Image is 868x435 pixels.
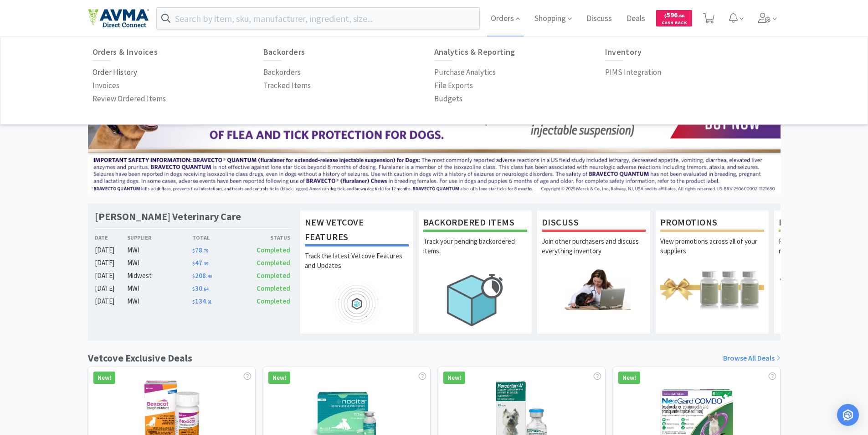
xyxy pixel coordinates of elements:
[305,251,409,283] p: Track the latest Vetcove Features and Updates
[434,92,462,105] a: Budgets
[206,299,212,305] span: . 91
[418,210,532,334] a: Backordered ItemsTrack your pending backordered items
[127,257,192,268] div: MWI
[434,79,473,92] p: File Exports
[202,248,208,254] span: . 79
[192,273,195,279] span: $
[95,270,291,281] a: [DATE]Midwest$208.40Completed
[92,79,119,92] a: Invoices
[257,297,290,305] span: Completed
[95,233,128,242] div: Date
[263,66,301,79] p: Backorders
[127,233,192,242] div: Supplier
[423,215,527,232] h1: Backordered Items
[655,210,769,334] a: PromotionsView promotions across all of your suppliers
[95,245,128,256] div: [DATE]
[192,286,195,292] span: $
[664,10,684,19] span: 596
[542,236,646,268] p: Join other purchasers and discuss everything inventory
[241,233,291,242] div: Status
[305,215,409,246] h1: New Vetcove Features
[157,8,480,29] input: Search by item, sku, manufacturer, ingredient, size...
[192,246,208,254] span: 78
[92,93,166,105] p: Review Ordered Items
[662,21,687,26] span: Cash Back
[88,55,781,194] img: 3ffb5edee65b4d9ab6d7b0afa510b01f.jpg
[192,233,241,242] div: Total
[434,66,496,79] p: Purchase Analytics
[257,258,290,267] span: Completed
[257,246,290,254] span: Completed
[92,92,166,105] a: Review Ordered Items
[605,47,776,57] h6: Inventory
[678,13,684,19] span: . 66
[95,296,128,307] div: [DATE]
[660,268,764,310] img: hero_promotions.png
[206,273,212,279] span: . 40
[127,245,192,256] div: MWI
[263,79,311,92] p: Tracked Items
[192,258,208,267] span: 47
[192,261,195,267] span: $
[202,261,208,267] span: . 39
[605,66,661,79] a: PIMS Integration
[192,299,195,305] span: $
[423,268,527,331] img: hero_backorders.png
[127,283,192,294] div: MWI
[127,270,192,281] div: Midwest
[92,79,119,92] p: Invoices
[263,66,301,79] a: Backorders
[263,47,434,57] h6: Backorders
[605,66,661,79] p: PIMS Integration
[723,352,781,364] a: Browse All Deals
[257,271,290,280] span: Completed
[202,286,208,292] span: . 64
[434,47,605,57] h6: Analytics & Reporting
[434,66,496,79] a: Purchase Analytics
[656,6,692,31] a: $596.66Cash Back
[95,245,291,256] a: [DATE]MWI$78.79Completed
[92,66,137,79] p: Order History
[660,236,764,268] p: View promotions across all of your suppliers
[837,404,859,426] div: Open Intercom Messenger
[257,284,290,293] span: Completed
[95,257,291,268] a: [DATE]MWI$47.39Completed
[664,13,667,19] span: $
[95,283,128,294] div: [DATE]
[95,296,291,307] a: [DATE]MWI$134.91Completed
[192,284,208,293] span: 30
[95,257,128,268] div: [DATE]
[88,350,192,366] h1: Vetcove Exclusive Deals
[305,283,409,325] img: hero_feature_roadmap.png
[92,66,137,79] a: Order History
[192,248,195,254] span: $
[300,210,414,334] a: New Vetcove FeaturesTrack the latest Vetcove Features and Updates
[583,15,616,23] a: Discuss
[92,47,263,57] h6: Orders & Invoices
[423,236,527,268] p: Track your pending backordered items
[95,283,291,294] a: [DATE]MWI$30.64Completed
[192,297,212,305] span: 134
[95,210,241,223] h1: [PERSON_NAME] Veterinary Care
[623,15,649,23] a: Deals
[542,215,646,232] h1: Discuss
[192,271,212,280] span: 208
[263,79,311,92] a: Tracked Items
[95,270,128,281] div: [DATE]
[537,210,651,334] a: DiscussJoin other purchasers and discuss everything inventory
[127,296,192,307] div: MWI
[434,93,462,105] p: Budgets
[88,9,149,28] img: e4e33dab9f054f5782a47901c742baa9_102.png
[434,79,473,92] a: File Exports
[660,215,764,232] h1: Promotions
[542,268,646,310] img: hero_discuss.png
